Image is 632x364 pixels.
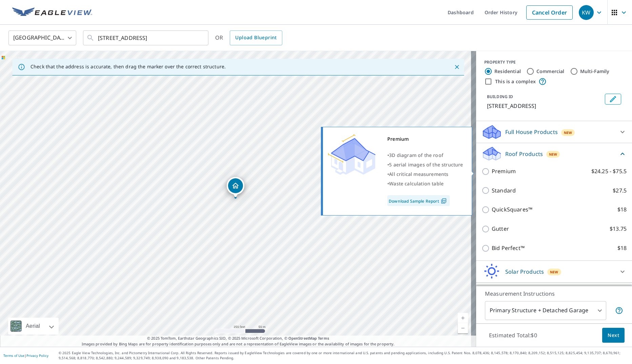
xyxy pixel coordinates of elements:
[387,134,463,144] div: Premium
[215,30,282,45] div: OR
[536,68,565,75] label: Commercial
[482,124,627,140] div: Full House ProductsNew
[147,336,329,341] span: © 2025 TomTom, Earthstar Geographics SIO, © 2025 Microsoft Corporation, ©
[484,328,543,343] p: Estimated Total: $0
[3,354,48,358] p: |
[458,313,468,323] a: Current Level 17, Zoom In
[318,336,329,341] a: Terms
[24,318,42,335] div: Aerial
[389,152,443,158] span: 3D diagram of the roof
[59,350,629,361] p: © 2025 Eagle View Technologies, Inc. and Pictometry International Corp. All Rights Reserved. Repo...
[487,94,513,99] p: BUILDING ID
[505,150,543,158] p: Roof Products
[617,205,627,214] p: $18
[439,198,448,204] img: Pdf Icon
[328,134,375,175] img: Premium
[98,28,195,47] input: Search by address or latitude-longitude
[602,328,625,343] button: Next
[389,171,448,177] span: All critical measurements
[615,306,623,315] span: Your report will include the primary structure and a detached garage if one exists.
[484,59,624,65] div: PROPERTY TYPE
[549,152,557,157] span: New
[526,5,573,20] a: Cancel Order
[482,146,627,162] div: Roof ProductsNew
[492,244,525,252] p: Bid Perfect™
[12,7,92,18] img: EV Logo
[580,68,610,75] label: Multi-Family
[387,179,463,188] div: •
[494,68,521,75] label: Residential
[487,102,602,110] p: [STREET_ADDRESS]
[550,269,558,275] span: New
[387,195,450,206] a: Download Sample Report
[389,180,444,187] span: Waste calculation table
[452,63,461,71] button: Close
[387,169,463,179] div: •
[564,130,572,135] span: New
[8,318,59,335] div: Aerial
[389,161,463,168] span: 5 aerial images of the structure
[492,167,516,176] p: Premium
[485,301,606,320] div: Primary Structure + Detached Garage
[8,28,76,47] div: [GEOGRAPHIC_DATA]
[610,225,627,233] p: $13.75
[227,177,244,198] div: Dropped pin, building 1, Residential property, 1109 Larch St Farmington, MN 55024
[30,64,226,70] p: Check that the address is accurate, then drag the marker over the correct structure.
[387,160,463,169] div: •
[492,225,509,233] p: Gutter
[387,151,463,160] div: •
[482,264,627,280] div: Solar ProductsNew
[230,30,282,45] a: Upload Blueprint
[495,78,536,85] label: This is a complex
[617,244,627,252] p: $18
[288,336,317,341] a: OpenStreetMap
[505,268,544,276] p: Solar Products
[3,353,24,358] a: Terms of Use
[613,186,627,195] p: $27.5
[608,331,619,340] span: Next
[605,94,621,105] button: Edit building 1
[492,186,516,195] p: Standard
[26,353,48,358] a: Privacy Policy
[458,323,468,333] a: Current Level 17, Zoom Out
[591,167,627,176] p: $24.25 - $75.5
[505,128,558,136] p: Full House Products
[492,205,532,214] p: QuickSquares™
[235,33,277,42] span: Upload Blueprint
[579,5,594,20] div: KW
[485,290,623,298] p: Measurement Instructions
